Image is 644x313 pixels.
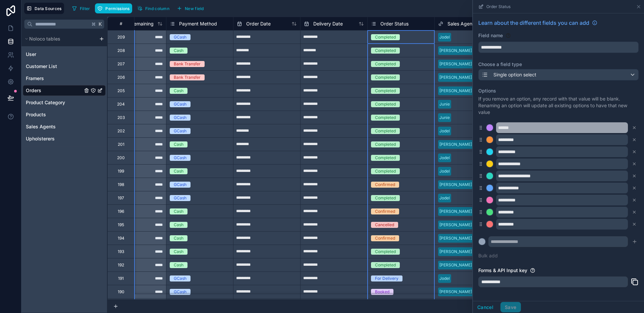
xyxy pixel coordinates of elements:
button: Find column [135,3,172,13]
div: 200 [117,155,125,161]
div: 203 [117,115,125,120]
div: Cash [174,222,183,228]
div: Completed [375,61,396,67]
a: Learn about the different fields you can add [478,19,597,27]
div: Bank Transfer [174,61,201,67]
div: [PERSON_NAME] [439,262,472,268]
div: [PERSON_NAME] [439,289,472,295]
div: Cash [174,168,183,174]
div: # [113,21,129,26]
p: If you remove an option, any record with that value will be blank. Renaming an option will update... [478,96,639,116]
div: Completed [375,155,396,161]
div: Jodel [439,195,450,201]
span: Learn about the different fields you can add [478,19,589,27]
div: Completed [375,115,396,121]
div: [PERSON_NAME] [439,249,472,255]
div: Completed [375,195,396,201]
div: 194 [118,236,124,241]
div: Jodel [439,155,450,161]
div: Cash [174,208,183,214]
div: Cash [174,262,183,268]
div: GCash [174,275,186,281]
div: GCash [174,34,186,40]
div: 199 [118,169,124,174]
div: Jodel [439,168,450,174]
div: GCash [174,155,186,161]
span: Sales Agent [447,20,474,27]
div: Completed [375,249,396,255]
div: Completed [375,88,396,94]
div: [PERSON_NAME] [439,222,472,228]
div: Confirmed [375,208,395,214]
div: Completed [375,74,396,80]
div: Cancelled [375,222,394,228]
div: Jodel [439,128,450,134]
span: Data Sources [35,6,62,11]
div: 190 [118,289,124,295]
span: New field [185,6,204,11]
div: Junie [439,115,450,121]
div: 198 [118,182,124,187]
div: 191 [118,276,124,281]
label: Field name [478,32,503,39]
div: [PERSON_NAME] [439,88,472,94]
button: New field [174,3,206,13]
button: Data Sources [24,3,64,14]
div: Completed [375,128,396,134]
div: Completed [375,141,396,147]
div: [PERSON_NAME] [439,48,472,54]
a: Permissions [95,3,135,13]
div: 205 [117,88,125,93]
div: Cash [174,48,183,54]
span: Order Status [380,20,409,27]
div: Cash [174,141,183,147]
div: GCash [174,289,186,295]
div: GCash [174,128,186,134]
span: Delivery Date [313,20,343,27]
div: 196 [118,209,124,214]
div: GCash [174,182,186,188]
span: K [98,22,103,26]
div: Bank Transfer [174,74,201,80]
button: Bulk add [478,252,498,259]
div: Completed [375,262,396,268]
div: Confirmed [375,182,395,188]
div: Cash [174,249,183,255]
div: Confirmed [375,235,395,241]
div: 197 [118,195,124,201]
span: Filter [80,6,90,11]
label: Forms & API Input key [478,267,527,274]
div: GCash [174,101,186,107]
div: Booked [375,289,389,295]
div: Completed [375,34,396,40]
div: For Delivery [375,275,398,281]
label: Choose a field type [478,61,639,68]
span: Single option select [493,71,536,78]
div: [PERSON_NAME] [439,182,472,188]
div: [PERSON_NAME] [439,141,472,147]
span: Order Date [246,20,271,27]
div: 209 [117,35,125,40]
div: 206 [117,75,125,80]
div: [PERSON_NAME] [439,208,472,214]
div: 195 [118,222,124,228]
label: Options [478,87,639,94]
div: Cash [174,235,183,241]
span: Permissions [105,6,129,11]
div: 193 [118,249,124,254]
div: GCash [174,195,186,201]
div: [PERSON_NAME] [439,61,472,67]
div: Completed [375,48,396,54]
span: Find column [145,6,169,11]
div: Completed [375,168,396,174]
div: [PERSON_NAME] [439,235,472,241]
span: Payment Method [179,20,217,27]
div: 201 [118,142,124,147]
button: Permissions [95,3,132,13]
div: Junie [439,101,450,107]
div: 192 [118,262,124,268]
div: 204 [117,102,125,107]
div: Jodel [439,275,450,281]
button: Cancel [473,302,498,313]
div: [PERSON_NAME] [439,74,472,80]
